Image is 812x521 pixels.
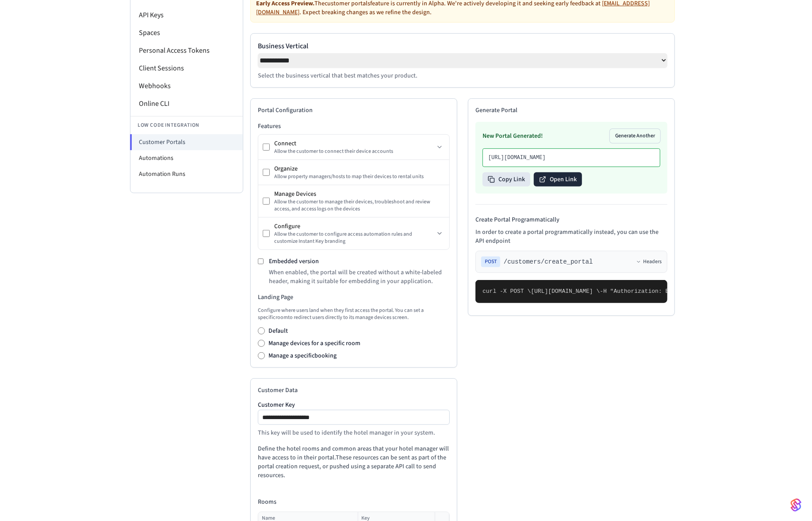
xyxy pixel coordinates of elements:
[274,198,445,213] div: Allow the customer to manage their devices, troubleshoot and review access, and access logs on th...
[130,6,243,24] li: API Keys
[258,444,450,480] p: Define the hotel rooms and common areas that your hotel manager will have access to in their port...
[483,288,531,295] span: curl -X POST \
[258,498,450,506] h4: Rooms
[130,42,243,59] li: Personal Access Tokens
[269,257,319,266] label: Embedded version
[268,351,337,360] label: Manage a specific booking
[274,148,434,155] div: Allow the customer to connect their device accounts
[130,59,243,77] li: Client Sessions
[130,116,243,134] li: Low Code Integration
[258,41,667,51] label: Business Vertical
[269,268,450,286] p: When enabled, the portal will be created without a white-labeled header, making it suitable for e...
[130,166,243,182] li: Automation Runs
[258,106,450,115] h2: Portal Configuration
[258,428,450,437] p: This key will be used to identify the hotel manager in your system.
[481,257,500,267] span: POST
[488,154,655,161] p: [URL][DOMAIN_NAME]
[274,190,445,198] div: Manage Devices
[274,222,434,231] div: Configure
[274,231,434,245] div: Allow the customer to configure access automation rules and customize Instant Key branding
[791,498,801,512] img: SeamLogoGradient.69752ec5.svg
[483,132,543,140] h3: New Portal Generated!
[274,139,434,148] div: Connect
[274,173,445,180] div: Allow property managers/hosts to map their devices to rental units
[258,71,667,80] p: Select the business vertical that best matches your product.
[475,215,667,224] h4: Create Portal Programmatically
[534,172,582,187] button: Open Link
[130,24,243,42] li: Spaces
[600,288,765,295] span: -H "Authorization: Bearer seam_api_key_123456" \
[268,339,360,348] label: Manage devices for a specific room
[258,122,450,131] h3: Features
[475,106,667,115] h2: Generate Portal
[258,293,450,302] h3: Landing Page
[130,134,243,150] li: Customer Portals
[483,172,530,187] button: Copy Link
[258,386,450,395] h2: Customer Data
[130,95,243,113] li: Online CLI
[475,228,667,245] p: In order to create a portal programmatically instead, you can use the API endpoint
[636,258,662,265] button: Headers
[130,150,243,166] li: Automations
[268,327,288,335] label: Default
[531,288,600,295] span: [URL][DOMAIN_NAME] \
[130,77,243,95] li: Webhooks
[258,307,450,321] p: Configure where users land when they first access the portal. You can set a specific room to redi...
[258,402,450,408] label: Customer Key
[504,257,593,266] span: /customers/create_portal
[610,129,660,143] button: Generate Another
[274,164,445,173] div: Organize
